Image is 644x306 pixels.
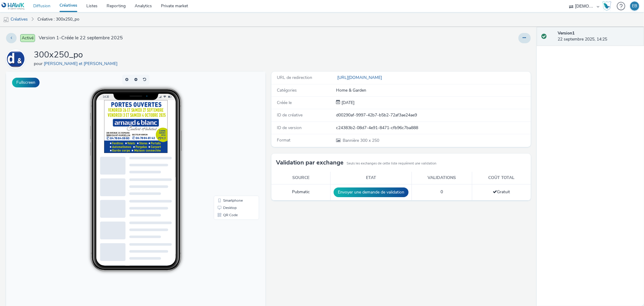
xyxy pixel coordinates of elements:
span: URL de redirection [277,75,312,80]
img: Advertisement preview [98,28,162,81]
img: undefined Logo [2,2,25,10]
span: Catégories [277,87,297,93]
li: Smartphone [209,125,252,132]
button: Envoyer une demande de validation [334,187,409,197]
span: 14:26 [96,23,103,27]
span: [DATE] [340,100,354,106]
span: Activé [20,34,35,42]
span: 300 x 250 [342,138,379,143]
div: 22 septembre 2025, 14:25 [558,30,639,43]
span: Smartphone [217,127,237,131]
span: ID de créative [277,112,303,118]
span: QR Code [217,142,232,145]
span: Créée le [277,100,292,106]
h1: 300x250_po [34,49,120,61]
strong: Version 1 [558,30,575,36]
a: [PERSON_NAME] et [PERSON_NAME] [44,61,120,67]
li: QR Code [209,140,252,147]
a: [URL][DOMAIN_NAME] [336,75,384,80]
div: Création 22 septembre 2025, 14:25 [340,100,354,106]
span: Bannière [343,138,360,143]
div: d00290af-9997-42b7-b5b2-72af3ae24ae9 [336,112,530,118]
td: Pubmatic [271,184,331,200]
img: Hawk Academy [602,1,611,11]
span: Desktop [217,134,231,138]
th: Etat [330,172,412,184]
img: mobile [3,17,9,23]
div: Home & Garden [336,87,530,93]
img: Arnaud et Blanc [7,50,24,68]
h3: Validation par exchange [276,158,344,167]
div: c24383b2-08d7-4e91-8471-cfb96c7ba888 [336,125,530,131]
a: Hawk Academy [602,1,614,11]
a: Arnaud et Blanc [6,56,28,62]
a: Créative : 300x250_po [34,12,82,27]
span: Format [277,137,290,143]
span: Version 1 - Créée le 22 septembre 2025 [39,34,123,41]
th: Validations [412,172,472,184]
span: pour [34,61,44,67]
span: Gratuit [493,189,510,195]
small: Seuls les exchanges de cette liste requièrent une validation [347,161,436,166]
span: ID de version [277,125,302,131]
th: Source [271,172,331,184]
li: Desktop [209,132,252,140]
div: EB [632,2,637,11]
button: Fullscreen [12,78,40,87]
span: 0 [441,189,443,195]
th: Coût total [472,172,531,184]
